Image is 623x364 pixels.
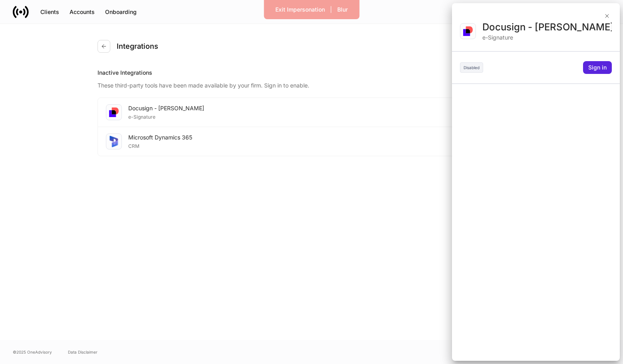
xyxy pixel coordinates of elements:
[337,6,348,14] div: Blur
[482,21,612,34] div: Docusign - [PERSON_NAME]
[275,6,325,14] div: Exit Impersonation
[482,34,612,42] div: e-Signature
[460,62,483,73] div: Disabled
[583,61,612,74] button: Sign in
[588,64,607,72] div: Sign in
